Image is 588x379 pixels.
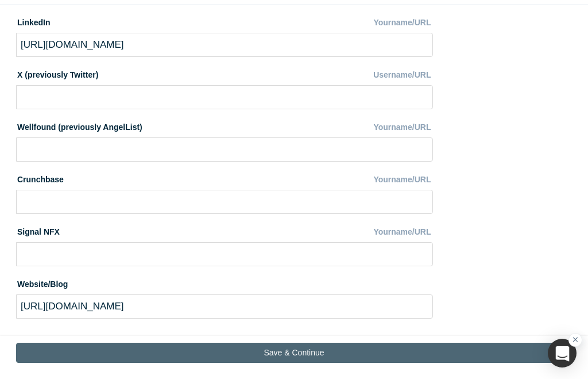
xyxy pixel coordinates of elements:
label: X (previously Twitter) [16,65,373,81]
label: LinkedIn [16,13,373,29]
div: Yourname/URL [373,222,433,242]
div: Yourname/URL [373,170,433,190]
button: Save & Continue [16,343,572,363]
label: Website/Blog [16,274,433,290]
label: Wellfound (previously AngelList) [16,117,373,133]
div: Username/URL [373,65,433,85]
label: Crunchbase [16,170,373,186]
div: Yourname/URL [373,117,433,137]
div: Yourname/URL [373,13,433,33]
label: Signal NFX [16,222,373,238]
